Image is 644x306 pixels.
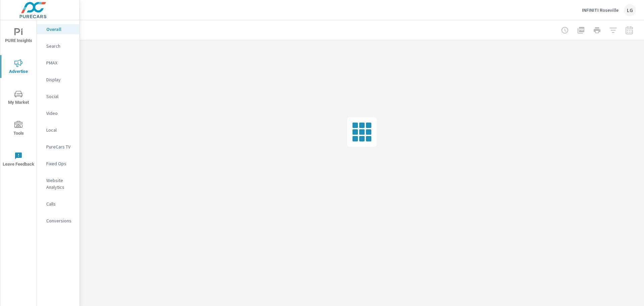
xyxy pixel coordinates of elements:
[46,43,74,49] p: Search
[46,93,74,100] p: Social
[37,24,79,34] div: Overall
[46,110,74,117] p: Video
[37,108,79,118] div: Video
[37,216,79,226] div: Conversions
[2,28,35,45] span: PURE Insights
[46,26,74,33] p: Overall
[37,91,79,101] div: Social
[2,59,35,76] span: Advertise
[37,125,79,135] div: Local
[37,75,79,85] div: Display
[0,20,37,175] div: nav menu
[46,76,74,83] p: Display
[46,143,74,150] p: PureCars TV
[46,217,74,224] p: Conversions
[624,4,636,16] div: LG
[37,175,79,192] div: Website Analytics
[37,159,79,169] div: Fixed Ops
[37,58,79,68] div: PMAX
[2,152,35,168] span: Leave Feedback
[37,41,79,51] div: Search
[2,90,35,106] span: My Market
[37,199,79,209] div: Calls
[46,160,74,167] p: Fixed Ops
[46,127,74,133] p: Local
[46,201,74,207] p: Calls
[46,59,74,66] p: PMAX
[37,142,79,152] div: PureCars TV
[582,7,619,13] p: INFINITI Roseville
[46,177,74,190] p: Website Analytics
[2,121,35,137] span: Tools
